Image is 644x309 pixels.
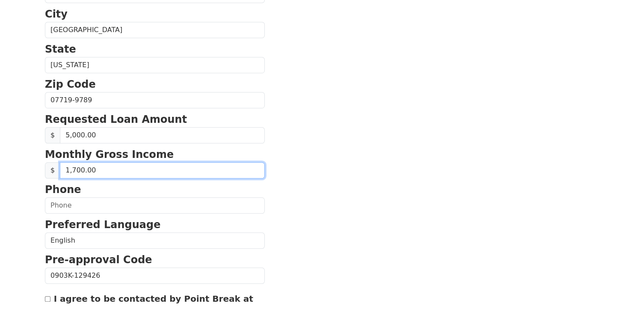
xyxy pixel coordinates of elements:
strong: Zip Code [45,78,96,90]
input: Monthly Gross Income [60,162,265,178]
strong: Phone [45,184,81,196]
strong: State [45,43,76,55]
span: $ [45,162,60,178]
input: Requested Loan Amount [60,127,265,143]
input: Pre-approval Code [45,267,265,284]
input: City [45,22,265,38]
span: $ [45,127,60,143]
input: Phone [45,197,265,214]
strong: City [45,8,68,20]
strong: Preferred Language [45,219,160,231]
p: Monthly Gross Income [45,147,265,162]
strong: Pre-approval Code [45,254,152,266]
strong: Requested Loan Amount [45,113,187,125]
input: Zip Code [45,92,265,108]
